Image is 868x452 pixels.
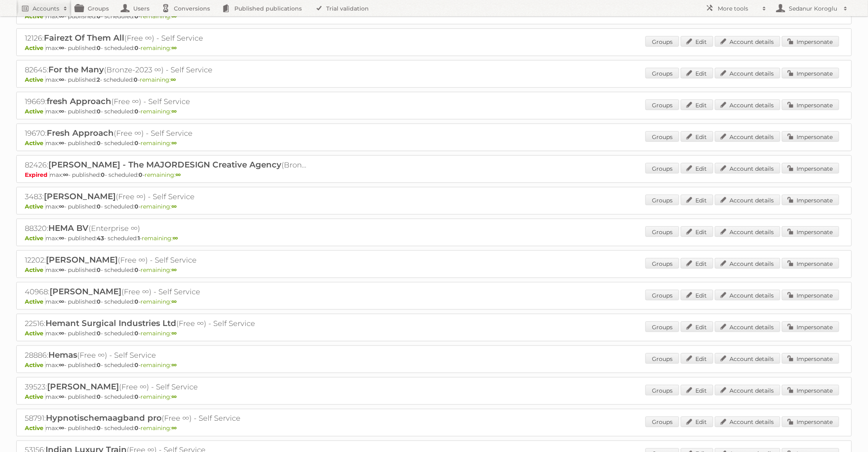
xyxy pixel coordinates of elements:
strong: 0 [134,108,139,115]
strong: ∞ [59,425,64,432]
span: [PERSON_NAME] [46,255,118,265]
strong: 0 [134,393,139,400]
strong: 0 [134,298,139,305]
strong: 0 [97,108,101,115]
strong: 0 [139,171,143,178]
a: Edit [681,258,713,269]
strong: ∞ [59,266,64,274]
strong: ∞ [59,235,64,242]
p: max: - published: - scheduled: - [25,393,843,400]
span: Active [25,393,45,400]
a: Impersonate [782,195,839,205]
strong: ∞ [171,108,177,115]
strong: ∞ [59,330,64,337]
span: Active [25,203,45,210]
strong: 0 [134,266,139,274]
a: Edit [681,100,713,110]
a: Account details [715,417,780,427]
span: Active [25,361,45,369]
span: Fresh Approach [47,128,114,138]
h2: 39523: (Free ∞) - Self Service [25,382,309,392]
strong: 0 [101,171,105,178]
h2: 12126: (Free ∞) - Self Service [25,33,309,43]
span: HEMA BV [48,223,89,233]
strong: ∞ [63,171,68,178]
strong: 0 [97,203,101,210]
a: Account details [715,385,780,395]
a: Groups [645,417,679,427]
p: max: - published: - scheduled: - [25,108,843,115]
a: Groups [645,353,679,364]
p: max: - published: - scheduled: - [25,330,843,337]
a: Account details [715,195,780,205]
h2: Sedanur Koroglu [787,4,840,13]
strong: ∞ [171,139,177,147]
a: Edit [681,353,713,364]
a: Edit [681,322,713,332]
a: Edit [681,290,713,300]
p: max: - published: - scheduled: - [25,425,843,432]
strong: ∞ [171,425,177,432]
strong: 0 [134,139,139,147]
strong: ∞ [171,44,177,52]
h2: 28886: (Free ∞) - Self Service [25,350,309,361]
a: Groups [645,163,679,174]
strong: ∞ [171,330,177,337]
a: Impersonate [782,68,839,78]
a: Account details [715,353,780,364]
h2: Accounts [32,4,59,13]
span: Hemant Surgical Industries Ltd [45,318,176,328]
span: remaining: [140,76,176,83]
a: Edit [681,385,713,395]
h2: More tools [718,4,758,13]
span: remaining: [141,361,177,369]
h2: 22516: (Free ∞) - Self Service [25,318,309,329]
a: Impersonate [782,322,839,332]
a: Groups [645,195,679,205]
strong: ∞ [59,203,64,210]
strong: ∞ [173,235,178,242]
span: remaining: [141,393,177,400]
a: Impersonate [782,226,839,237]
h2: 19670: (Free ∞) - Self Service [25,128,309,139]
h2: 82645: (Bronze-2023 ∞) - Self Service [25,65,309,75]
span: remaining: [141,330,177,337]
p: max: - published: - scheduled: - [25,298,843,305]
span: Hemas [48,350,77,360]
span: Fairezt Of Them All [44,33,124,43]
span: Hypnotischemaagband pro [46,413,162,423]
a: Groups [645,68,679,78]
span: remaining: [141,266,177,274]
a: Edit [681,417,713,427]
strong: 1 [138,235,140,242]
a: Account details [715,163,780,174]
a: Edit [681,226,713,237]
strong: 0 [134,203,139,210]
a: Account details [715,290,780,300]
strong: 0 [134,361,139,369]
a: Account details [715,36,780,47]
a: Groups [645,131,679,142]
strong: 0 [97,361,101,369]
strong: ∞ [171,76,176,83]
span: remaining: [141,203,177,210]
a: Groups [645,258,679,269]
p: max: - published: - scheduled: - [25,44,843,52]
h2: 88320: (Enterprise ∞) [25,223,309,234]
p: max: - published: - scheduled: - [25,235,843,242]
span: Active [25,139,45,147]
strong: 0 [97,330,101,337]
span: Expired [25,171,50,178]
span: remaining: [141,44,177,52]
strong: ∞ [171,298,177,305]
span: [PERSON_NAME] [44,191,116,201]
a: Groups [645,322,679,332]
strong: ∞ [59,298,64,305]
h2: 19669: (Free ∞) - Self Service [25,96,309,107]
h2: 40968: (Free ∞) - Self Service [25,287,309,297]
strong: 0 [97,13,101,20]
strong: 2 [97,76,100,83]
span: remaining: [141,298,177,305]
a: Edit [681,163,713,174]
a: Groups [645,385,679,395]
